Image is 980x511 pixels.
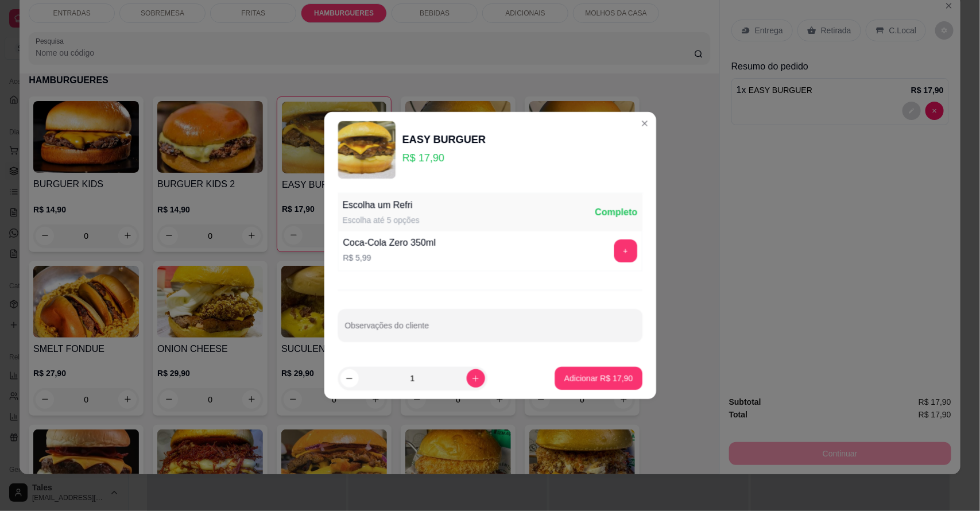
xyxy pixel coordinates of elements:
input: Observações do cliente [344,324,635,336]
p: R$ 17,90 [402,150,486,166]
button: increase-product-quantity [466,369,485,388]
button: add [614,239,637,262]
div: Escolha um Refri [342,199,419,212]
button: Close [636,114,654,133]
div: EASY BURGUER [402,131,486,148]
div: Coca-Cola Zero 350ml [343,236,436,250]
div: Escolha até 5 opções [342,215,419,226]
div: Completo [595,206,637,219]
button: decrease-product-quantity [340,369,358,388]
p: R$ 5,99 [343,252,436,264]
button: Adicionar R$ 17,90 [555,367,642,390]
p: Adicionar R$ 17,90 [564,373,633,384]
img: product-image [338,121,395,179]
